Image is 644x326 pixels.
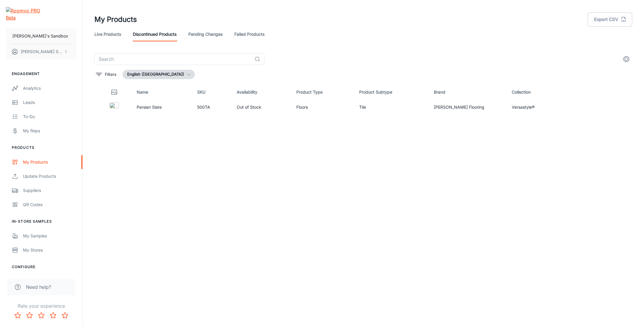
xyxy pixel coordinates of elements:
[588,12,632,27] button: Export CSV
[6,28,76,44] button: [PERSON_NAME]'s Sandbox
[6,44,76,59] button: [PERSON_NAME] Song
[105,71,116,78] p: Filters
[429,84,507,100] th: Brand
[23,233,76,239] div: My Samples
[133,27,176,41] a: Discontinued Products
[59,309,71,321] button: Rate 5 star
[292,100,354,114] td: Floors
[6,7,42,21] img: Roomvo PRO Beta
[354,84,429,100] th: Product Subtype
[137,104,188,110] p: Persian Slate
[192,100,232,114] td: 500TA
[94,14,137,25] h1: My Products
[35,309,47,321] button: Rate 3 star
[21,48,62,55] p: [PERSON_NAME] Song
[94,70,118,79] button: filter
[23,128,76,134] div: My Reps
[132,84,193,100] th: Name
[94,53,252,65] input: Search
[232,100,292,114] td: Out of Stock
[192,84,232,100] th: SKU
[23,159,76,165] div: My Products
[23,173,76,180] div: Update Products
[12,33,68,39] p: [PERSON_NAME]'s Sandbox
[188,27,223,41] a: Pending Changes
[234,27,264,41] a: Failed Products
[23,99,76,106] div: Leads
[354,100,429,114] td: Tile
[507,84,564,100] th: Collection
[23,85,76,92] div: Analytics
[620,53,632,65] button: settings
[12,309,24,321] button: Rate 1 star
[507,100,564,114] td: Versastyle®
[111,89,118,96] svg: Thumbnail
[429,100,507,114] td: [PERSON_NAME] Flooring
[23,113,76,120] div: To-do
[23,187,76,194] div: Suppliers
[23,247,76,253] div: My Stores
[5,302,78,309] p: Rate your experience
[47,309,59,321] button: Rate 4 star
[24,309,35,321] button: Rate 2 star
[292,84,354,100] th: Product Type
[26,283,51,291] span: Need help?
[94,27,121,41] a: Live Products
[122,70,195,79] button: English ([GEOGRAPHIC_DATA])
[232,84,292,100] th: Availability
[23,201,76,208] div: QR Codes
